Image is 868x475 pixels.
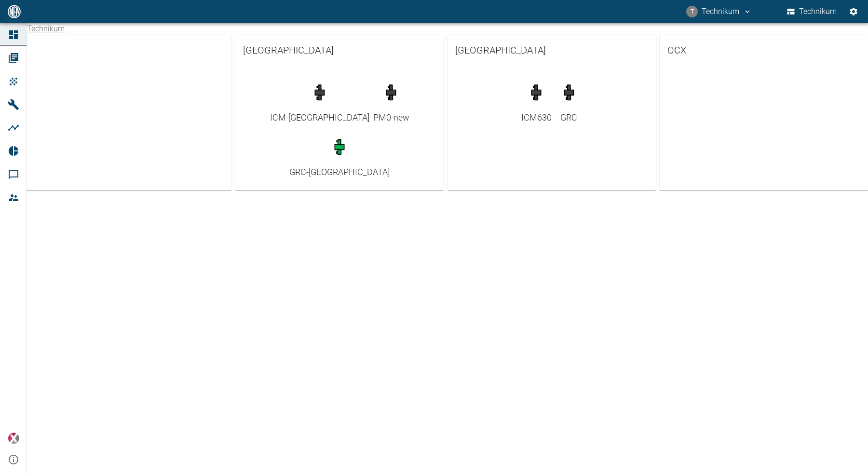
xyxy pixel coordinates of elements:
button: Einstellungen [845,3,862,20]
a: GRC-[GEOGRAPHIC_DATA] [289,134,390,178]
div: GRC-[GEOGRAPHIC_DATA] [289,165,390,178]
img: Xplore Logo [8,433,19,444]
a: ICM-[GEOGRAPHIC_DATA] [270,79,369,124]
span: [GEOGRAPHIC_DATA] [243,42,436,58]
div: T [686,6,698,17]
span: OCX [667,42,860,58]
a: ICM630 [521,79,552,124]
a: [GEOGRAPHIC_DATA] [235,35,444,66]
div: GRC [556,111,583,124]
img: logo [7,5,22,18]
button: technikum@nea-x.de [685,3,753,20]
button: Technikum [785,3,839,20]
a: OCX [660,35,868,66]
div: ICM630 [521,111,552,124]
span: [GEOGRAPHIC_DATA] [455,42,648,58]
div: PM0-new [373,111,409,124]
a: GRC [556,79,583,124]
div: ICM-[GEOGRAPHIC_DATA] [270,111,369,124]
a: [GEOGRAPHIC_DATA] [448,35,656,66]
a: Technikum [27,24,65,33]
a: PM0-new [373,79,409,124]
nav: breadcrumb [27,23,65,35]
